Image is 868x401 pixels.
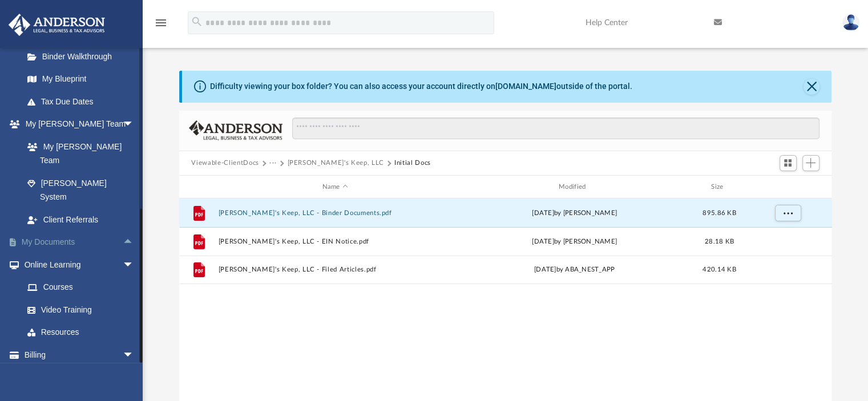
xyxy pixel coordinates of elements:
[804,79,819,95] button: Close
[191,15,203,28] i: search
[457,265,691,276] div: [DATE] by ABA_NEST_APP
[457,182,692,192] div: Modified
[8,343,151,366] a: Billingarrow_drop_down
[154,22,168,30] a: menu
[780,155,797,171] button: Switch to Grid View
[16,90,151,113] a: Tax Due Dates
[8,231,151,254] a: My Documentsarrow_drop_up
[16,172,146,208] a: [PERSON_NAME] System
[457,208,691,218] div: [DATE] by [PERSON_NAME]
[5,14,108,36] img: Anderson Advisors Platinum Portal
[154,16,168,30] i: menu
[16,321,146,344] a: Resources
[774,262,801,279] button: More options
[394,158,431,168] button: Initial Docs
[218,266,452,274] button: [PERSON_NAME]'s Keep, LLC - Filed Articles.pdf
[457,237,691,247] div: [DATE] by [PERSON_NAME]
[269,158,277,168] button: ···
[703,267,736,273] span: 420.14 KB
[703,210,736,216] span: 895.86 KB
[218,209,452,217] button: [PERSON_NAME]'s Keep, LLC - Binder Documents.pdf
[696,182,742,192] div: Size
[123,343,146,367] span: arrow_drop_down
[842,14,859,31] img: User Pic
[210,80,632,92] div: Difficulty viewing your box folder? You can also access your account directly on outside of the p...
[8,253,146,276] a: Online Learningarrow_drop_down
[774,205,801,222] button: More options
[802,155,819,171] button: Add
[747,182,827,192] div: id
[292,118,819,139] input: Search files and folders
[287,158,383,168] button: [PERSON_NAME]'s Keep, LLC
[123,253,146,277] span: arrow_drop_down
[123,231,146,254] span: arrow_drop_up
[704,238,733,245] span: 28.18 KB
[218,238,452,245] button: [PERSON_NAME]'s Keep, LLC - EIN Notice.pdf
[495,82,556,91] a: [DOMAIN_NAME]
[16,68,146,91] a: My Blueprint
[16,135,140,172] a: My [PERSON_NAME] Team
[16,45,151,68] a: Binder Walkthrough
[191,158,259,168] button: Viewable-ClientDocs
[184,182,212,192] div: id
[8,113,146,136] a: My [PERSON_NAME] Teamarrow_drop_down
[123,113,146,136] span: arrow_drop_down
[16,208,146,231] a: Client Referrals
[217,182,452,192] div: Name
[774,233,801,250] button: More options
[16,298,140,321] a: Video Training
[16,276,146,299] a: Courses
